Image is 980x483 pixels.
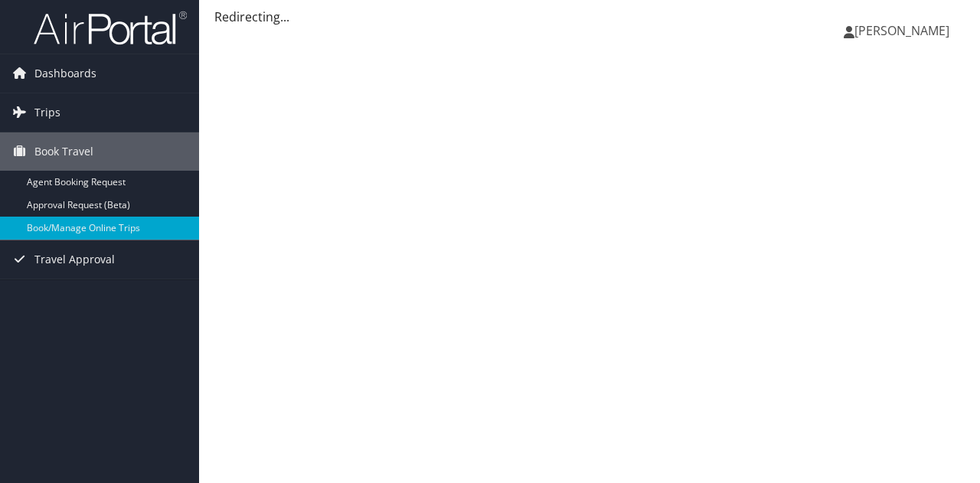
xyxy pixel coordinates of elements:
img: airportal-logo.png [34,10,187,46]
span: Travel Approval [34,240,115,279]
span: Trips [34,93,60,132]
div: Redirecting... [214,8,965,26]
span: [PERSON_NAME] [854,22,949,39]
span: Book Travel [34,132,93,171]
a: [PERSON_NAME] [844,8,965,54]
span: Dashboards [34,54,96,93]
